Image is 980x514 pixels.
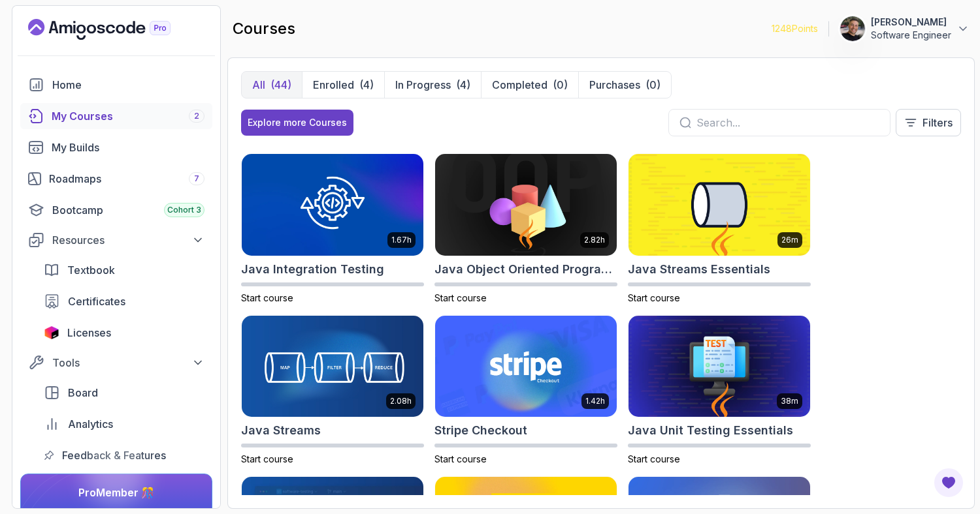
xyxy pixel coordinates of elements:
h2: Java Streams Essentials [628,260,770,279]
span: Start course [241,453,293,464]
p: Filters [923,115,953,130]
img: Java Streams card [242,316,423,417]
span: Start course [241,292,293,303]
a: board [36,380,212,406]
img: user profile image [840,16,865,41]
div: (4) [359,77,374,93]
a: certificates [36,288,212,314]
button: Enrolled(4) [302,72,384,98]
p: 2.82h [584,235,605,245]
h2: courses [233,18,295,39]
button: Resources [20,228,212,252]
a: roadmaps [20,166,212,192]
p: [PERSON_NAME] [871,16,951,29]
button: All(44) [242,72,302,98]
div: Tools [52,355,204,370]
div: (0) [553,77,568,93]
p: 1248 Points [772,22,818,35]
button: Explore more Courses [241,110,353,136]
a: feedback [36,442,212,468]
h2: Java Unit Testing Essentials [628,421,793,440]
span: Board [68,385,98,401]
p: 38m [781,396,798,406]
p: Completed [492,77,547,93]
p: In Progress [395,77,451,93]
button: Purchases(0) [578,72,671,98]
img: jetbrains icon [44,326,59,339]
div: My Builds [52,140,204,155]
h2: Java Object Oriented Programming [434,260,617,279]
input: Search... [696,115,879,130]
span: Start course [434,453,487,464]
span: Start course [628,453,680,464]
a: home [20,72,212,98]
p: 1.67h [391,235,412,245]
a: bootcamp [20,197,212,223]
button: Completed(0) [481,72,578,98]
a: licenses [36,320,212,346]
div: My Courses [52,108,204,124]
span: Feedback & Features [62,447,166,463]
a: textbook [36,257,212,283]
div: Resources [52,232,204,248]
div: (44) [270,77,291,93]
img: Java Unit Testing Essentials card [629,316,810,417]
p: Purchases [589,77,640,93]
span: Textbook [67,262,115,278]
button: In Progress(4) [384,72,481,98]
img: Java Streams Essentials card [629,154,810,256]
span: Licenses [67,325,111,340]
p: 26m [781,235,798,245]
button: Tools [20,351,212,374]
span: Start course [628,292,680,303]
p: 2.08h [390,396,412,406]
p: Software Engineer [871,29,951,42]
img: Java Integration Testing card [242,154,423,256]
img: Java Object Oriented Programming card [435,154,617,256]
p: All [252,77,265,93]
div: Explore more Courses [248,116,347,129]
p: 1.42h [585,396,605,406]
span: Cohort 3 [167,205,201,215]
p: Enrolled [313,77,354,93]
button: Open Feedback Button [933,467,964,498]
div: Bootcamp [52,202,204,218]
a: Landing page [28,19,201,40]
div: (0) [645,77,661,93]
a: analytics [36,411,212,437]
button: Filters [896,109,961,136]
span: 7 [194,174,199,184]
button: user profile image[PERSON_NAME]Software Engineer [840,16,970,42]
img: Stripe Checkout card [435,316,617,417]
a: courses [20,103,212,129]
span: Analytics [68,416,113,432]
div: (4) [456,77,470,93]
div: Roadmaps [49,171,204,187]
h2: Java Streams [241,421,321,440]
a: builds [20,134,212,160]
span: Start course [434,292,487,303]
div: Home [52,77,204,93]
h2: Stripe Checkout [434,421,527,440]
span: 2 [194,111,199,121]
h2: Java Integration Testing [241,260,384,279]
span: Certificates [68,294,125,309]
